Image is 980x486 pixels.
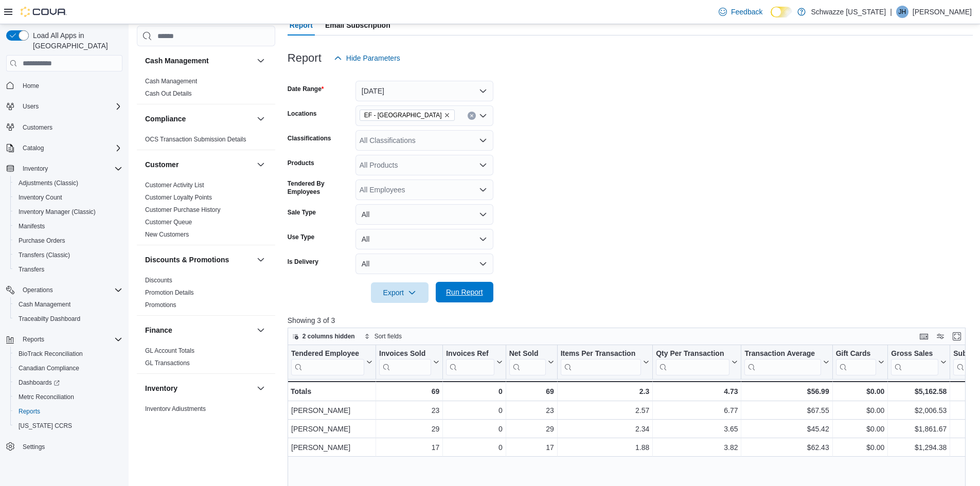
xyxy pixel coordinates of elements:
span: Canadian Compliance [19,364,79,372]
span: Feedback [731,7,762,17]
p: Showing 3 of 3 [288,315,973,326]
div: [PERSON_NAME] [291,441,372,454]
a: [US_STATE] CCRS [14,420,76,432]
span: Customer Queue [145,218,192,226]
button: Transfers [10,262,127,277]
a: Customer Queue [145,219,192,226]
div: Transaction Average [744,349,821,359]
div: Items Per Transaction [560,349,641,359]
button: Metrc Reconciliation [10,390,127,404]
span: Settings [19,440,122,453]
button: Display options [934,330,947,343]
h3: Discounts & Promotions [145,255,229,265]
div: 4.73 [656,385,738,398]
button: Hide Parameters [330,48,404,68]
button: Gift Cards [835,349,884,375]
div: $0.00 [835,404,884,417]
h3: Compliance [145,114,186,124]
span: Users [19,100,122,113]
span: BioTrack Reconciliation [19,350,83,358]
button: Traceabilty Dashboard [10,312,127,326]
label: Classifications [288,134,331,142]
img: Cova [21,7,67,17]
span: Cash Management [19,300,70,309]
button: Run Report [436,282,493,302]
button: All [355,229,493,249]
span: New Customers [145,230,189,239]
span: 2 columns hidden [302,332,355,340]
button: Compliance [145,114,253,124]
button: Users [2,99,127,114]
button: Export [371,282,429,303]
div: Finance [137,345,275,373]
div: $0.00 [835,423,884,435]
button: Open list of options [479,186,487,194]
button: Inventory [145,383,253,393]
div: 17 [379,441,439,454]
span: Manifests [19,222,45,230]
div: Qty Per Transaction [656,349,729,375]
a: Dashboards [14,376,64,389]
div: 1.88 [561,441,650,454]
span: Discounts [145,276,172,284]
button: Gross Sales [891,349,947,375]
label: Tendered By Employees [288,179,351,196]
span: Settings [23,443,45,451]
div: 0 [446,385,502,398]
div: $0.00 [835,441,884,454]
button: Cash Management [10,297,127,312]
button: Reports [10,404,127,419]
button: All [355,254,493,274]
span: Inventory Adjustments [145,405,206,413]
a: Canadian Compliance [14,362,83,374]
button: Cash Management [255,55,267,67]
a: Reports [14,405,44,418]
button: Transfers (Classic) [10,248,127,262]
button: Inventory Count [10,190,127,205]
span: Purchase Orders [14,235,122,247]
div: Tendered Employee [291,349,364,375]
div: Invoices Sold [379,349,431,359]
button: Customers [2,120,127,135]
span: Promotions [145,301,176,309]
div: 6.77 [656,404,738,417]
button: Keyboard shortcuts [918,330,930,343]
h3: Report [288,52,322,64]
nav: Complex example [6,74,122,481]
div: 2.57 [561,404,650,417]
div: 17 [509,441,554,454]
span: Export [377,282,422,303]
div: Gross Sales [891,349,938,359]
span: Metrc Reconciliation [19,393,74,401]
button: Settings [2,439,127,454]
span: Promotion Details [145,289,194,297]
span: Customers [23,123,52,132]
button: Clear input [468,112,476,120]
span: BioTrack Reconciliation [14,348,122,360]
button: Remove EF - Glendale from selection in this group [444,112,450,118]
span: Inventory Manager (Classic) [19,208,96,216]
button: Operations [19,284,57,296]
label: Sale Type [288,208,316,217]
span: Transfers (Classic) [14,249,122,261]
div: Cash Management [137,75,275,104]
span: Cash Management [145,77,197,85]
div: [PERSON_NAME] [291,423,372,435]
span: Reports [23,335,44,344]
a: Customer Purchase History [145,206,221,213]
div: Gift Cards [835,349,876,359]
span: Purchase Orders [19,237,65,245]
button: Open list of options [479,161,487,169]
span: Customer Loyalty Points [145,193,212,202]
div: [PERSON_NAME] [291,404,372,417]
div: 2.3 [560,385,649,398]
div: 29 [379,423,439,435]
span: Reports [14,405,122,418]
a: OCS Transaction Submission Details [145,136,246,143]
div: 3.65 [656,423,738,435]
span: Inventory [23,165,48,173]
span: GL Account Totals [145,347,194,355]
label: Products [288,159,314,167]
div: $5,162.58 [891,385,947,398]
span: Customer Activity List [145,181,204,189]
